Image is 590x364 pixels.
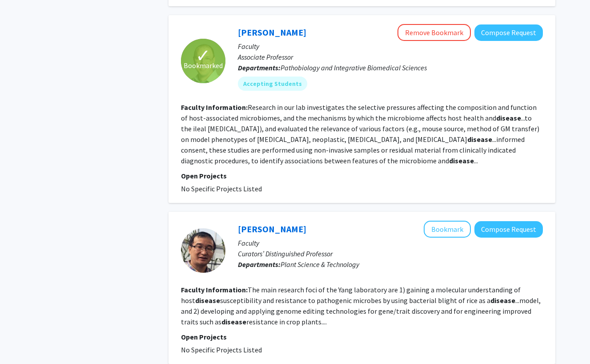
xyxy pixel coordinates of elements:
fg-read-more: Research in our lab investigates the selective pressures affecting the composition and function o... [181,103,539,165]
b: Departments: [238,63,281,72]
a: [PERSON_NAME] [238,27,306,38]
p: Faculty [238,238,543,248]
iframe: Chat [7,324,38,357]
span: ✓ [196,51,211,60]
button: Compose Request to Bing Yang [474,221,543,238]
button: Compose Request to Aaron Ericsson [474,24,543,41]
mat-chip: Accepting Students [238,77,307,91]
span: Pathobiology and Integrative Biomedical Sciences [281,63,427,72]
p: Associate Professor [238,52,543,62]
b: disease [221,317,246,326]
b: disease [449,156,474,165]
b: disease [467,135,492,144]
b: disease [195,296,220,305]
b: Faculty Information: [181,103,248,112]
p: Open Projects [181,170,543,181]
button: Remove Bookmark [397,24,471,41]
span: No Specific Projects Listed [181,345,262,354]
button: Add Bing Yang to Bookmarks [424,221,471,238]
p: Open Projects [181,332,543,342]
fg-read-more: The main research foci of the Yang laboratory are 1) gaining a molecular understanding of host su... [181,285,541,326]
a: [PERSON_NAME] [238,223,306,235]
span: No Specific Projects Listed [181,184,262,193]
p: Curators’ Distinguished Professor [238,248,543,259]
b: Faculty Information: [181,285,248,294]
span: Plant Science & Technology [281,260,359,269]
b: disease [496,113,521,122]
b: disease [490,296,515,305]
p: Faculty [238,41,543,52]
span: Bookmarked [184,60,223,71]
b: Departments: [238,260,281,269]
